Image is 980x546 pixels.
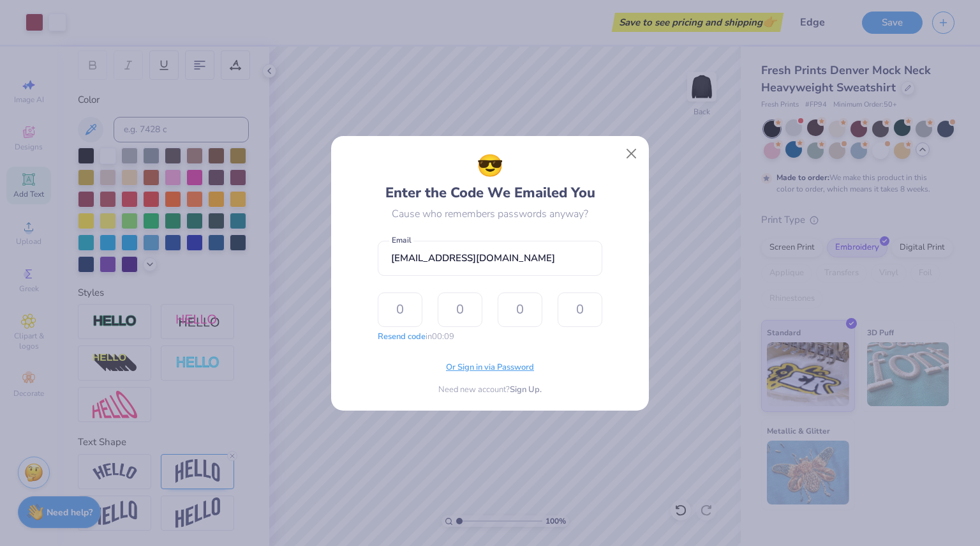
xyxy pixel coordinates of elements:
[477,150,503,183] span: 😎
[438,292,482,327] input: 0
[378,331,454,344] div: in 00:09
[392,206,588,222] div: Cause who remembers passwords anyway?
[438,384,542,397] div: Need new account?
[498,292,542,327] input: 0
[620,141,644,165] button: Close
[446,361,534,374] span: Or Sign in via Password
[385,150,595,204] div: Enter the Code We Emailed You
[378,292,422,327] input: 0
[510,384,542,397] span: Sign Up.
[558,292,602,327] input: 0
[378,331,426,344] button: Resend code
